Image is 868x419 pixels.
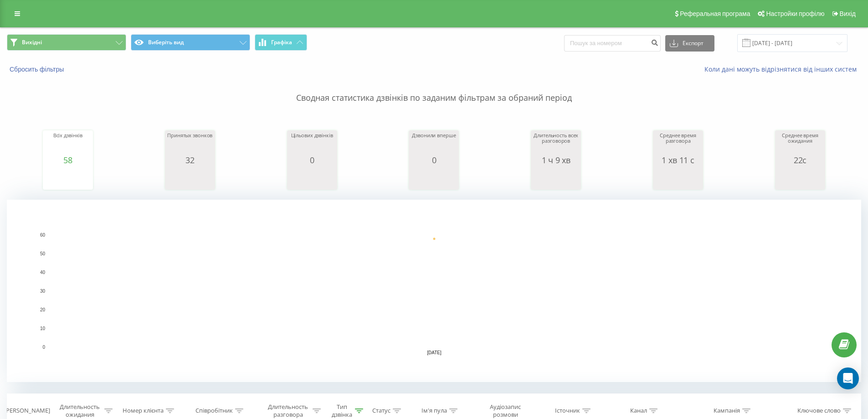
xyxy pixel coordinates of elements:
svg: Діаграма. [7,200,861,382]
font: Вихідні [22,38,42,46]
font: Істочник [555,407,580,415]
svg: Діаграма. [45,165,91,192]
font: Сбросить фільтры [10,66,64,73]
font: 58 [63,155,72,166]
font: Канал [630,407,647,415]
button: Експорт [665,35,714,52]
svg: Діаграма. [289,165,335,192]
input: Пошук за номером [564,35,661,52]
text: 30 [40,289,46,294]
font: Номер клієнта [123,407,164,415]
text: [DATE] [427,350,442,355]
font: Виберіть вид [148,38,184,46]
font: 0 [432,155,437,166]
font: Ключове слово [797,407,841,415]
font: Цільових дзвінків [291,132,333,139]
font: Длительность всех разговоров [534,132,578,144]
font: Співробітник [195,407,233,415]
font: 32 [185,155,195,166]
text: 60 [40,233,46,238]
text: 50 [40,251,46,256]
font: Дзвонили вперше [412,132,456,139]
font: Графіка [271,38,292,46]
font: [PERSON_NAME] [4,407,50,415]
button: Графіка [255,34,307,51]
font: Длительность ожидания [60,403,100,419]
a: Коли дані можуть відрізнятися від інших систем [704,65,861,73]
button: Виберіть вид [131,34,250,51]
font: Настройки профілю [766,10,824,17]
font: 1 хв 11 с [662,155,694,166]
text: 0 [42,345,45,350]
font: Кампанія [714,407,740,415]
font: Вихід [840,10,856,17]
svg: Діаграма. [777,165,823,192]
font: Длительность разговора [268,403,308,419]
svg: Діаграма. [533,165,579,192]
button: Сбросить фільтры [7,65,68,73]
text: 10 [40,326,46,331]
text: 40 [40,270,46,275]
font: Всіх дзвінків [53,132,83,139]
svg: Діаграма. [411,165,457,192]
font: 0 [310,155,314,166]
font: 1 ч 9 хв [542,155,571,166]
font: Принятых звонков [167,132,212,139]
svg: Діаграма. [655,165,701,192]
font: Експорт [683,39,704,47]
font: Ім'я пула [421,407,447,415]
text: 20 [40,307,46,312]
font: Реферальная програма [680,10,750,17]
font: Среднее время разговора [660,132,696,144]
font: 22с [794,155,806,166]
font: Коли дані можуть відрізнятися від інших систем [704,65,857,73]
font: Среднее время ожидания [782,132,818,144]
font: Тип дзвінка [332,403,352,419]
font: Аудіозапис розмови [490,403,521,419]
button: Вихідні [7,34,126,51]
div: Відкрити Intercom Messenger [837,367,859,389]
font: Статус [372,407,390,415]
svg: Діаграма. [167,165,213,192]
font: Сводная статистика дзвінків по заданим фільтрам за обраний період [296,92,572,103]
